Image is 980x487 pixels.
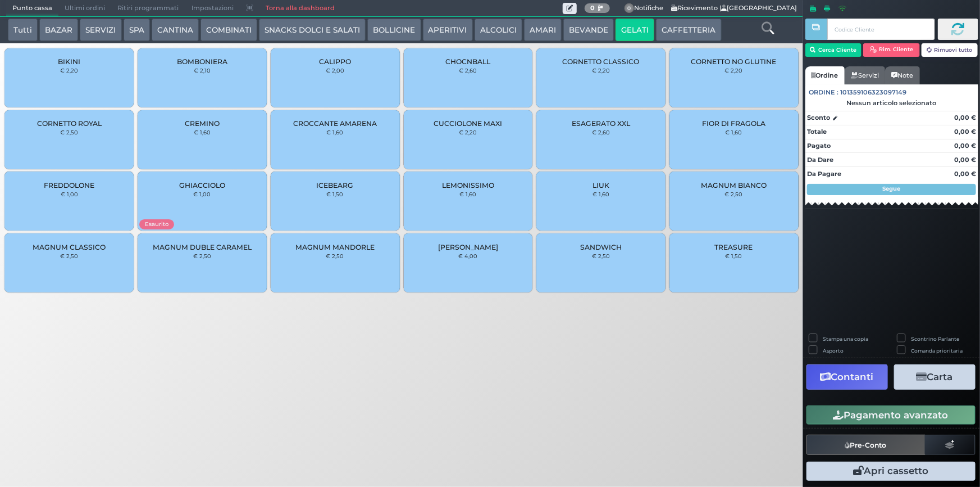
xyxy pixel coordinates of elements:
button: SERVIZI [80,19,121,41]
label: Asporto [823,347,844,354]
div: Nessun articolo selezionato [805,99,978,107]
button: Pagamento avanzato [806,405,976,425]
strong: Pagato [807,142,831,150]
span: MAGNUM DUBLE CARAMEL [153,243,252,251]
small: € 2,50 [326,252,344,259]
span: CORNETTO NO GLUTINE [691,57,777,66]
small: € 1,50 [726,252,742,259]
small: € 1,60 [194,129,211,136]
small: € 2,50 [60,252,78,259]
button: CAFFETTERIA [656,19,721,41]
button: APERITIVI [423,19,473,41]
label: Scontrino Parlante [911,335,960,342]
button: Carta [894,364,976,390]
strong: 0,00 € [954,156,976,164]
small: € 1,60 [459,191,476,197]
small: € 2,20 [60,67,78,74]
span: Impostazioni [185,1,240,16]
strong: Da Dare [807,156,833,164]
span: TREASURE [715,243,753,251]
span: FREDDOLONE [44,181,94,190]
button: BAZAR [39,19,78,41]
a: Servizi [845,66,885,84]
input: Codice Cliente [827,19,935,40]
small: € 4,00 [458,252,477,259]
button: AMARI [524,19,562,41]
span: CORNETTO CLASSICO [563,57,640,66]
small: € 2,10 [194,67,211,74]
button: BOLLICINE [367,19,421,41]
a: Ordine [805,66,845,84]
span: MAGNUM MANDORLE [295,243,375,251]
span: Ritiri programmati [111,1,185,16]
span: Ordine : [809,88,839,97]
strong: 0,00 € [954,114,976,121]
span: CUCCIOLONE MAXI [434,119,502,128]
span: LIUK [592,181,609,190]
span: 101359106323097149 [841,88,907,97]
span: Punto cassa [6,1,58,16]
strong: Da Pagare [807,170,841,178]
button: CANTINA [152,19,199,41]
button: Apri cassetto [806,462,976,481]
span: CHOCNBALL [445,57,490,66]
span: [PERSON_NAME] [438,243,498,251]
span: LEMONISSIMO [442,181,494,190]
small: € 1,00 [193,191,211,197]
small: € 2,60 [459,67,477,74]
button: Contanti [806,364,888,390]
small: € 2,50 [592,252,610,259]
span: MAGNUM BIANCO [701,181,767,190]
small: € 1,00 [61,191,78,197]
small: € 2,20 [592,67,610,74]
small: € 2,50 [60,129,78,136]
span: FIOR DI FRAGOLA [702,119,765,128]
span: Ultimi ordini [58,1,111,16]
button: Rim. Cliente [863,43,920,57]
button: GELATI [616,19,654,41]
strong: Segue [883,185,901,192]
small: € 2,20 [459,129,477,136]
a: Torna alla dashboard [259,1,341,16]
span: CALIPPO [319,57,351,66]
label: Stampa una copia [823,335,868,342]
strong: 0,00 € [954,170,976,178]
strong: Totale [807,128,827,136]
button: BEVANDE [563,19,614,41]
button: SNACKS DOLCI E SALATI [259,19,366,41]
small: € 2,20 [725,67,743,74]
small: € 1,60 [327,129,344,136]
small: € 1,60 [726,129,742,136]
span: CORNETTO ROYAL [37,119,102,128]
label: Comanda prioritaria [911,347,963,354]
span: Esaurito [139,219,174,229]
button: Pre-Conto [806,435,926,455]
a: Note [885,66,919,84]
span: GHIACCIOLO [179,181,225,190]
span: BOMBONIERA [177,57,227,66]
small: € 2,50 [193,252,211,259]
small: € 1,50 [327,191,344,197]
button: Rimuovi tutto [922,43,978,57]
button: Cerca Cliente [805,43,862,57]
strong: Sconto [807,113,830,123]
small: € 1,60 [592,191,609,197]
span: ICEBEARG [317,181,354,190]
span: MAGNUM CLASSICO [33,243,106,251]
span: 0 [625,3,635,13]
button: Tutti [8,19,38,41]
small: € 2,00 [326,67,344,74]
button: SPA [124,19,150,41]
strong: 0,00 € [954,142,976,150]
b: 0 [590,4,595,12]
strong: 0,00 € [954,128,976,136]
span: SANDWICH [580,243,622,251]
span: CROCCANTE AMARENA [293,119,377,128]
button: COMBINATI [200,19,257,41]
span: BIKINI [58,57,80,66]
small: € 2,60 [592,129,610,136]
span: CREMINO [185,119,220,128]
small: € 2,50 [725,191,743,197]
span: ESAGERATO XXL [572,119,630,128]
button: ALCOLICI [475,19,522,41]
